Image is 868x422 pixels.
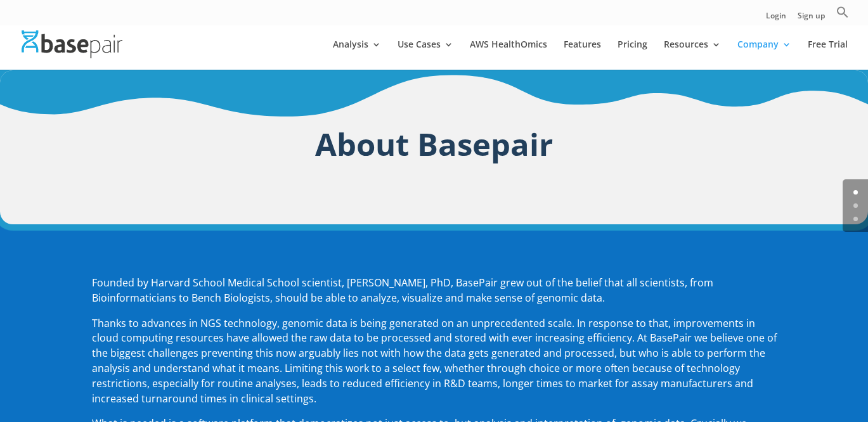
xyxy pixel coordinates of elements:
[766,12,786,25] a: Login
[398,40,453,70] a: Use Cases
[92,276,777,316] p: Founded by Harvard School Medical School scientist, [PERSON_NAME], PhD, BasePair grew out of the ...
[92,316,777,406] span: Thanks to advances in NGS technology, genomic data is being generated on an unprecedented scale. ...
[853,203,858,208] a: 1
[853,217,858,221] a: 2
[470,40,547,70] a: AWS HealthOmics
[618,40,647,70] a: Pricing
[853,190,858,195] a: 0
[664,40,721,70] a: Resources
[92,122,777,173] h1: About Basepair
[22,30,122,58] img: Basepair
[808,40,848,70] a: Free Trial
[333,40,381,70] a: Analysis
[798,12,825,25] a: Sign up
[737,40,791,70] a: Company
[564,40,601,70] a: Features
[836,6,849,25] a: Search Icon Link
[836,6,849,18] svg: Search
